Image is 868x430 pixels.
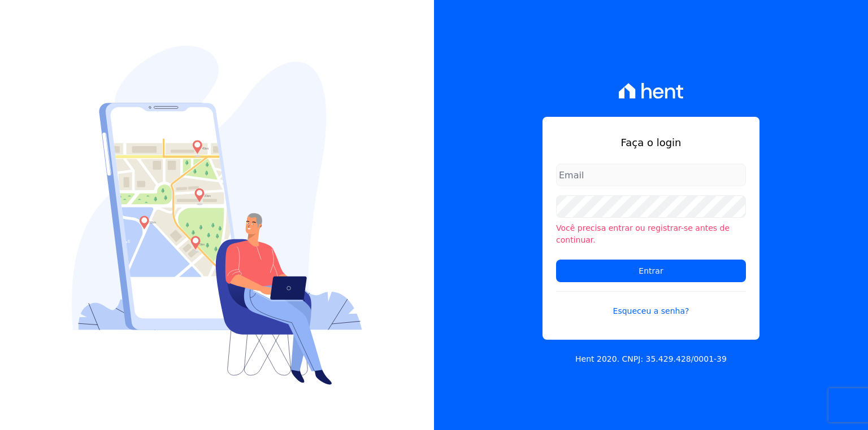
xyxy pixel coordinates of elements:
[556,135,746,150] h1: Faça o login
[556,222,746,246] li: Você precisa entrar ou registrar-se antes de continuar.
[556,291,746,317] a: Esqueceu a senha?
[575,353,727,365] p: Hent 2020. CNPJ: 35.429.428/0001-39
[72,46,362,385] img: Login
[556,164,746,186] input: Email
[556,260,746,282] input: Entrar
